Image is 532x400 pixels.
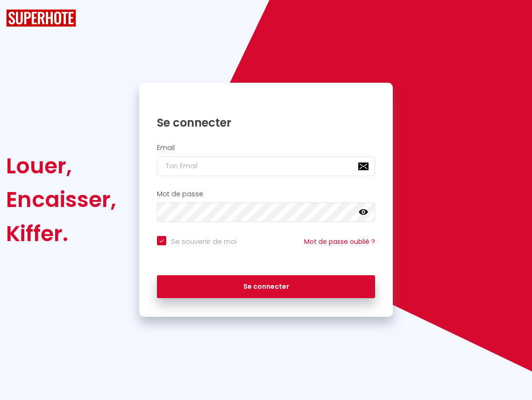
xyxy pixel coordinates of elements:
div: Kiffer. [6,217,116,250]
a: Mot de passe oublié ? [304,237,375,246]
h2: Email [157,144,375,152]
div: Louer, [6,149,116,183]
button: Se connecter [157,275,375,299]
img: SuperHote logo [6,9,76,27]
input: Ton Email [157,157,375,176]
h1: Se connecter [157,115,375,130]
div: Encaisser, [6,183,116,216]
h2: Mot de passe [157,190,375,198]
